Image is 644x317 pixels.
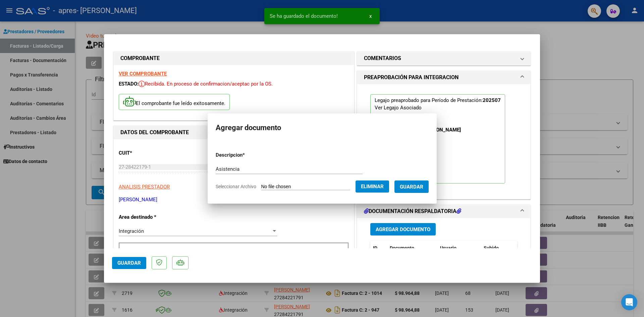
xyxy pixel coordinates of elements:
span: ANALISIS PRESTADOR [119,184,170,190]
p: CUIT [119,149,188,157]
span: Agregar Documento [376,226,430,232]
p: El comprobante fue leído exitosamente. [119,94,230,110]
span: ESTADO: [119,81,139,87]
span: Documento [390,245,414,251]
a: VER COMPROBANTE [119,71,167,77]
span: Recibida. En proceso de confirmacion/aceptac por la OS. [139,81,273,87]
h1: DOCUMENTACIÓN RESPALDATORIA [364,207,461,215]
strong: COMPROBANTE [120,55,160,61]
p: [PERSON_NAME] [119,196,349,204]
span: Usuario [440,245,457,251]
button: Guardar [112,257,146,269]
p: Area destinado * [119,213,188,221]
button: Eliminar [356,180,389,193]
span: Se ha guardado el documento! [270,13,338,19]
p: Descripcion [216,151,280,159]
datatable-header-cell: Usuario [437,241,481,255]
strong: D [PERSON_NAME] [418,127,461,133]
mat-expansion-panel-header: COMENTARIOS [357,52,530,65]
datatable-header-cell: Documento [387,241,437,255]
h1: COMENTARIOS [364,54,401,62]
datatable-header-cell: ID [370,241,387,255]
datatable-header-cell: Acción [515,241,548,255]
div: Open Intercom Messenger [621,294,637,310]
span: Subido [484,245,499,251]
span: Eliminar [361,183,384,190]
h2: Agregar documento [216,121,429,134]
button: Guardar [394,180,429,193]
mat-expansion-panel-header: DOCUMENTACIÓN RESPALDATORIA [357,205,530,218]
div: Ver Legajo Asociado [375,104,422,111]
div: PREAPROBACIÓN PARA INTEGRACION [357,84,530,199]
span: x [369,13,372,19]
span: Seleccionar Archivo [216,184,256,189]
span: Integración [119,228,144,234]
span: ID [373,245,377,251]
button: Agregar Documento [370,223,436,235]
mat-expansion-panel-header: PREAPROBACIÓN PARA INTEGRACION [357,71,530,84]
p: Legajo preaprobado para Período de Prestación: [370,94,505,183]
strong: 202507 [483,97,501,103]
span: Guardar [117,260,141,266]
h1: PREAPROBACIÓN PARA INTEGRACION [364,73,459,82]
span: Guardar [400,184,423,190]
datatable-header-cell: Subido [481,241,515,255]
strong: DATOS DEL COMPROBANTE [120,129,189,136]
